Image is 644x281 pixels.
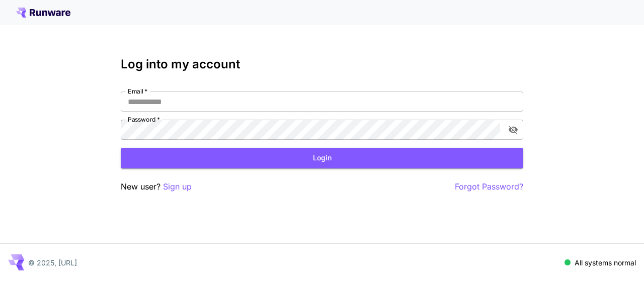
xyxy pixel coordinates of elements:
[121,180,192,193] p: New user?
[455,180,523,193] button: Forgot Password?
[128,87,147,96] label: Email
[575,257,636,268] p: All systems normal
[28,257,77,268] p: © 2025, [URL]
[121,57,523,71] h3: Log into my account
[128,115,160,124] label: Password
[163,180,192,193] button: Sign up
[504,121,522,139] button: toggle password visibility
[121,148,523,168] button: Login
